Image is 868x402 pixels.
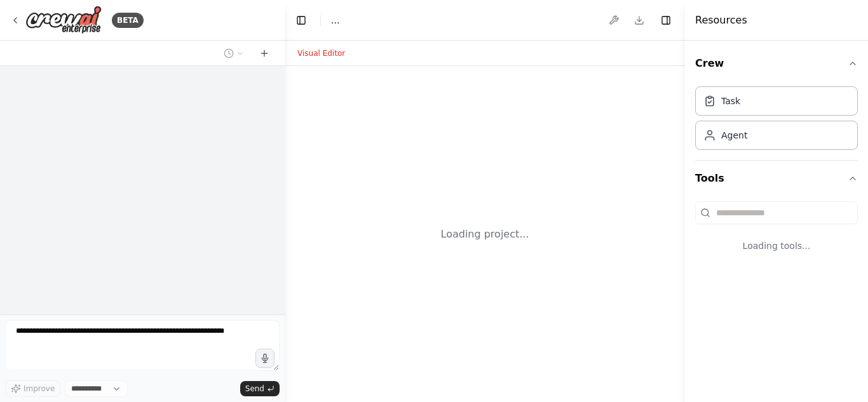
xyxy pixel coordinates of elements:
h4: Resources [695,13,747,28]
button: Hide right sidebar [657,11,675,29]
span: ... [331,14,339,27]
div: BETA [112,13,144,28]
button: Visual Editor [290,46,353,61]
div: Loading project... [441,227,529,242]
button: Start a new chat [254,46,275,61]
div: Tools [695,196,858,272]
button: Improve [5,380,60,397]
div: Crew [695,81,858,160]
div: Task [721,95,740,107]
button: Tools [695,161,858,196]
button: Send [240,381,280,396]
button: Click to speak your automation idea [255,349,275,368]
button: Hide left sidebar [292,11,310,29]
img: Logo [25,6,102,34]
button: Crew [695,46,858,81]
nav: breadcrumb [331,14,339,27]
div: Agent [721,129,747,142]
span: Send [245,384,264,394]
button: Switch to previous chat [219,46,249,61]
span: Improve [24,384,55,394]
div: Loading tools... [695,229,858,262]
